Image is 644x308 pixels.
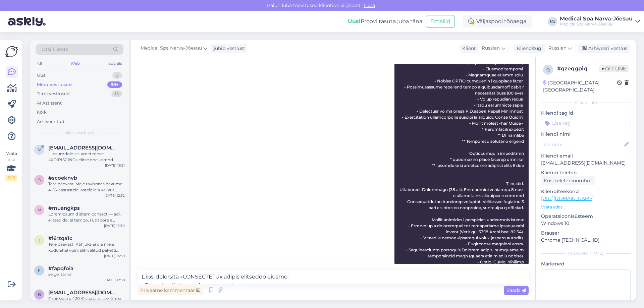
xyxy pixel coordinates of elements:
span: #scoeknvb [48,175,77,181]
img: Askly Logo [5,45,18,58]
div: [DATE] 16:21 [105,163,125,168]
p: Kliendi nimi [541,131,631,138]
div: All [36,59,43,68]
span: Saada [506,287,526,293]
div: Klient [460,45,476,52]
div: Klienditugi [514,45,543,52]
div: Стоимость 420 € указана с учётом карты клиента. Так как у Вас её нет, карта будет добавлена к бро... [48,296,125,308]
span: m [38,207,41,212]
span: q [546,67,550,72]
div: Arhiveeritud [37,118,64,125]
p: Kliendi telefon [541,169,631,176]
div: Loremipsum d sitam consect — adi, elitsed do, ei tempo, i utlabore e doloremag ali enim admin ven... [48,211,125,223]
div: selge. tänan [48,271,125,278]
span: Minu vestlused [64,130,95,136]
div: Web [69,59,81,68]
div: # qzeqgpiq [557,65,599,73]
div: 15 [111,90,122,97]
div: juhib vestlust [211,45,245,52]
span: #muangkps [48,205,80,211]
span: f [38,268,41,273]
span: b [38,292,41,297]
p: Kliendi tag'id [541,110,631,117]
div: [GEOGRAPHIC_DATA], [GEOGRAPHIC_DATA] [543,79,617,94]
p: Märkmed [541,260,631,267]
div: [PERSON_NAME] [541,250,631,256]
div: [DATE] 12:32 [104,193,125,198]
b: Uus! [348,18,361,24]
div: MJ [548,17,557,26]
span: Russian [482,45,500,52]
div: Privaatne kommentaar [138,286,203,295]
p: Brauser [541,230,631,237]
span: Medical Spa Narva-Jõesuu [141,45,202,52]
div: Tere päevast! Kahjuks ei ole meie kodulehel võimalik valitud paketti broneerida, kuid aitame hea ... [48,241,125,253]
button: Emailid [426,15,455,28]
div: [DATE] 15:30 [104,223,125,228]
span: i [39,238,40,243]
div: L ipsumdolo sit-ametconse «ADIPISCING» elitse doeiusmod tempor: - Inci ut laboreetdol magnaa enim... [48,151,125,163]
span: brigitta5@list.ru [48,290,118,296]
span: #i6rzqa1c [48,235,72,241]
span: mariia.timofeeva.13@gmail.com [48,145,118,151]
span: Offline [599,65,629,72]
div: 2 / 3 [5,175,17,181]
div: Medical Spa Narva-Jõesuu [560,16,633,21]
input: Lisa tag [541,118,631,128]
p: Chrome [TECHNICAL_ID] [541,237,631,244]
a: [URL][DOMAIN_NAME] [541,195,594,201]
p: Operatsioonisüsteem [541,213,631,220]
div: Vaata siia [5,150,17,181]
span: m [38,147,41,152]
div: Kliendi info [541,100,631,106]
span: Luba [362,2,377,8]
p: Vaata edasi ... [541,204,631,210]
p: Klienditeekond [541,188,631,195]
div: Minu vestlused [37,81,72,88]
div: AI Assistent [37,100,62,107]
div: Socials [107,59,123,68]
input: Lisa nimi [541,141,623,148]
div: Arhiveeri vestlus [578,44,630,53]
div: Uus [37,72,45,79]
div: [DATE] 14:39 [104,253,125,258]
div: Väljaspool tööaega [463,15,532,27]
div: Medical Spa Narva-Jõesuu [560,21,633,27]
div: Kõik [37,109,47,116]
div: [DATE] 12:38 [104,278,125,283]
p: Windows 10 [541,220,631,227]
span: Otsi kliente [42,46,68,53]
div: Tiimi vestlused [37,90,70,97]
p: Kliendi email [541,152,631,160]
a: Medical Spa Narva-JõesuuMedical Spa Narva-Jõesuu [560,16,640,27]
span: s [38,177,41,182]
span: Russian [548,45,567,52]
p: [EMAIL_ADDRESS][DOMAIN_NAME] [541,160,631,167]
div: Tere päevast! Meie ravispaas pakume 4–16-aastastele lastele laia valikut tervistavaid protseduure... [48,181,125,193]
div: Proovi tasuta juba täna: [348,17,423,25]
div: Küsi telefoninumbrit [541,176,595,185]
div: 0 [112,72,122,79]
span: #fapqfoia [48,265,73,271]
div: 99+ [107,81,122,88]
